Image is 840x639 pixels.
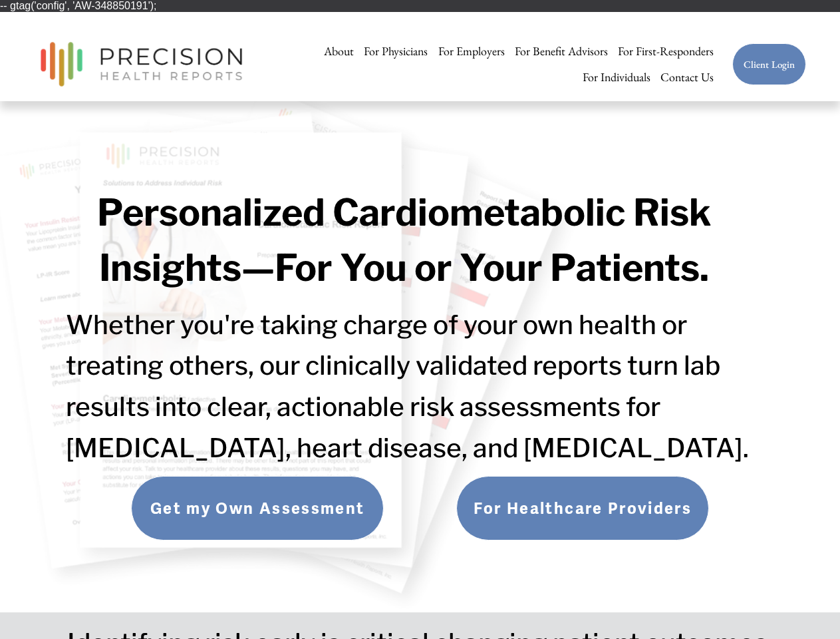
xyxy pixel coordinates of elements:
[97,190,718,290] strong: Personalized Cardiometabolic Risk Insights—For You or Your Patients.
[660,64,714,91] a: Contact Us
[324,38,354,65] a: About
[456,476,709,540] a: For Healthcare Providers
[131,476,384,540] a: Get my Own Assessment
[583,64,650,91] a: For Individuals
[618,38,714,65] a: For First-Responders
[34,36,249,93] img: Precision Health Reports
[732,43,807,85] a: Client Login
[364,38,428,65] a: For Physicians
[438,38,505,65] a: For Employers
[66,305,773,469] h2: Whether you're taking charge of your own health or treating others, our clinically validated repo...
[515,38,608,65] a: For Benefit Advisors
